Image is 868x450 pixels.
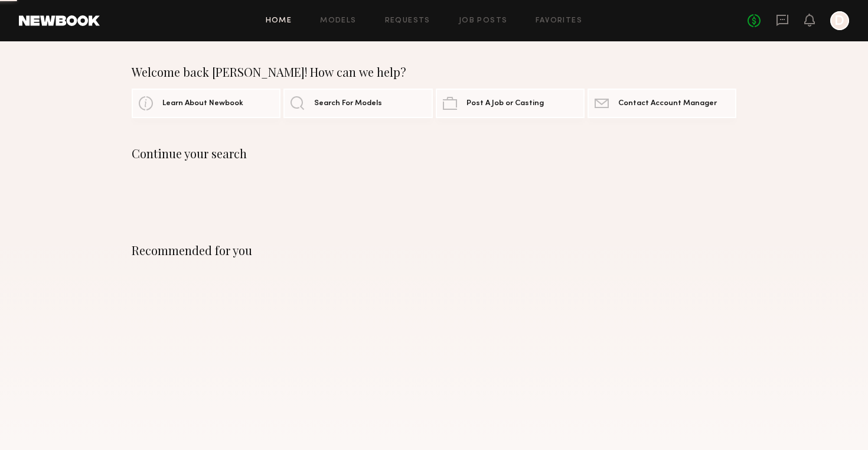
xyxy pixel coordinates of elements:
[132,89,280,118] a: Learn About Newbook
[162,100,243,107] span: Learn About Newbook
[283,89,432,118] a: Search For Models
[536,17,582,25] a: Favorites
[588,89,736,118] a: Contact Account Manager
[132,146,736,161] div: Continue your search
[830,11,849,30] a: D
[314,100,382,107] span: Search For Models
[466,100,544,107] span: Post A Job or Casting
[459,17,508,25] a: Job Posts
[132,65,736,79] div: Welcome back [PERSON_NAME]! How can we help?
[618,100,717,107] span: Contact Account Manager
[436,89,585,118] a: Post A Job or Casting
[385,17,430,25] a: Requests
[320,17,356,25] a: Models
[132,243,736,257] div: Recommended for you
[266,17,292,25] a: Home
